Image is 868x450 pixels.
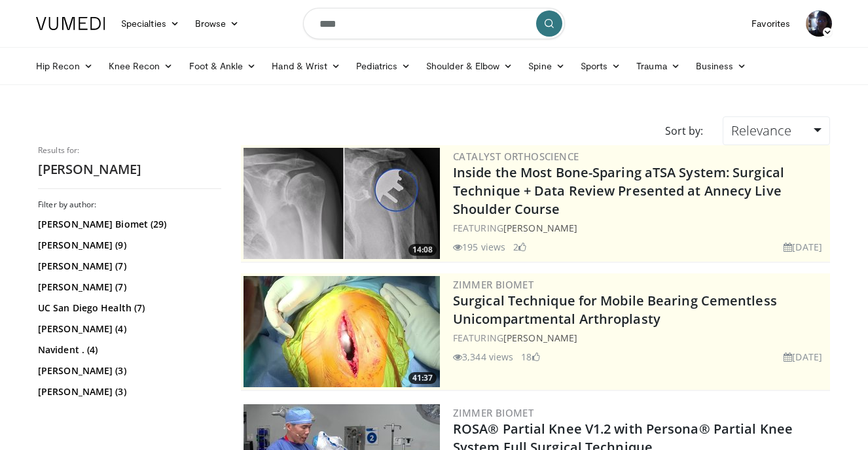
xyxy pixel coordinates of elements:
a: Pediatrics [348,53,418,79]
a: Knee Recon [101,53,181,79]
img: 9f15458b-d013-4cfd-976d-a83a3859932f.300x170_q85_crop-smart_upscale.jpg [244,148,440,259]
a: UC San Diego Health (7) [38,302,218,315]
a: Browse [187,10,247,37]
img: 827ba7c0-d001-4ae6-9e1c-6d4d4016a445.300x170_q85_crop-smart_upscale.jpg [244,276,440,387]
h2: [PERSON_NAME] [38,161,221,178]
a: Trauma [628,53,688,79]
a: [PERSON_NAME] [503,332,577,344]
a: Foot & Ankle [181,53,264,79]
a: Inside the Most Bone-Sparing aTSA System: Surgical Technique + Data Review Presented at Annecy Li... [453,164,784,218]
a: Hip Recon [28,53,101,79]
a: Sports [573,53,629,79]
a: Specialties [113,10,187,37]
a: [PERSON_NAME] [503,222,577,234]
li: 3,344 views [453,350,513,364]
a: Spine [520,53,572,79]
div: Sort by: [655,116,713,145]
a: [PERSON_NAME] (3) [38,385,218,398]
a: Favorites [744,10,798,37]
a: [PERSON_NAME] (9) [38,239,218,252]
li: [DATE] [784,350,822,364]
a: Shoulder & Elbow [418,53,520,79]
input: Search topics, interventions [303,8,565,39]
img: Avatar [806,10,832,37]
a: 41:37 [244,276,440,387]
p: Results for: [38,145,221,156]
li: 18 [521,350,539,364]
span: 41:37 [408,372,437,384]
a: [PERSON_NAME] (7) [38,281,218,294]
a: Business [688,53,755,79]
div: FEATURING [453,331,827,345]
a: Zimmer Biomet [453,278,533,291]
a: Zimmer Biomet [453,406,533,419]
img: VuMedi Logo [36,17,105,30]
a: [PERSON_NAME] (3) [38,364,218,377]
div: FEATURING [453,221,827,235]
li: 2 [513,240,526,254]
a: Hand & Wrist [264,53,348,79]
a: Surgical Technique for Mobile Bearing Cementless Unicompartmental Arthroplasty [453,292,777,328]
a: 14:08 [244,148,440,259]
a: Navident . (4) [38,343,218,356]
span: 14:08 [408,244,437,256]
a: Relevance [723,116,830,145]
a: [PERSON_NAME] (7) [38,260,218,273]
li: [DATE] [784,240,822,254]
span: Relevance [731,122,791,139]
a: [PERSON_NAME] Biomet (29) [38,218,218,231]
h3: Filter by author: [38,199,221,210]
a: [PERSON_NAME] (4) [38,322,218,336]
li: 195 views [453,240,505,254]
a: Catalyst OrthoScience [453,150,579,163]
